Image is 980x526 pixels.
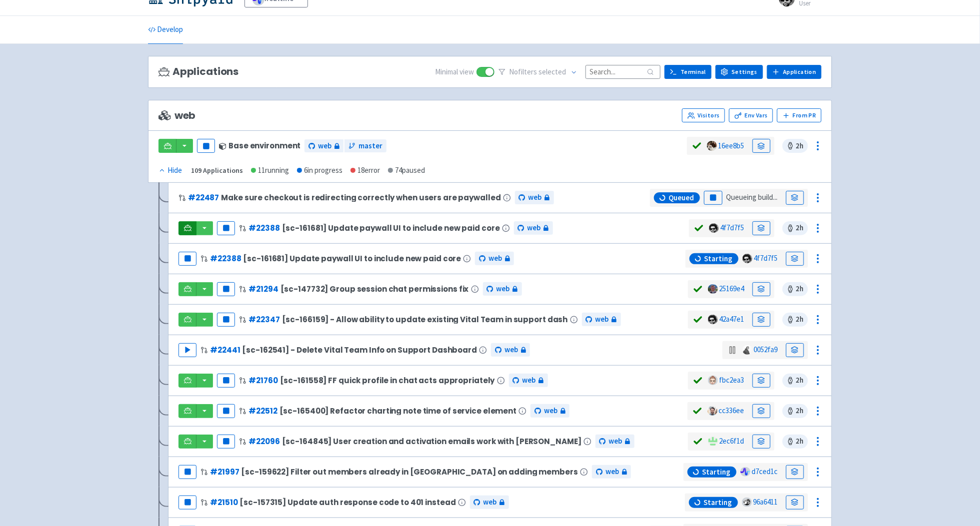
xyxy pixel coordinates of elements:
[358,140,382,152] span: master
[242,346,477,354] span: [sc-162541] - Delete Vital Team Info on Support Dashboard
[754,345,778,354] a: 0052fa9
[282,224,500,232] span: [sc-161681] Update paywall UI to include new paid core
[178,343,196,357] button: Play
[585,65,660,78] input: Search...
[217,435,235,449] button: Pause
[483,497,497,508] span: web
[719,314,744,324] a: 42a47e1
[488,253,502,264] span: web
[217,313,235,327] button: Pause
[668,193,694,203] span: Queued
[682,108,725,122] a: Visitors
[595,314,609,325] span: web
[719,436,744,446] a: 2ec6f1d
[188,192,219,203] a: #22487
[654,191,777,205] span: Queueing build...
[609,436,622,447] span: web
[782,282,808,296] span: 2 h
[719,375,744,385] a: fbc2ea3
[703,498,732,508] span: Starting
[210,467,239,477] a: #21997
[280,285,469,293] span: [sc-147732] Group session chat permissions fix
[191,165,243,176] div: 109 Applications
[344,139,386,153] a: master
[178,465,196,479] button: Pause
[178,252,196,266] button: Pause
[248,375,277,386] a: #21760
[470,496,509,509] a: web
[178,496,196,510] button: Pause
[544,405,557,417] span: web
[217,221,235,235] button: Pause
[248,284,278,294] a: #21294
[248,314,279,325] a: #22347
[753,497,778,507] a: 96a6411
[282,315,568,324] span: [sc-166159] - Allow ability to update existing Vital Team in support dash
[243,254,461,263] span: [sc-161681] Update paywall UI to include new paid core
[158,165,182,176] div: Hide
[704,254,732,264] span: Starting
[664,65,711,79] a: Terminal
[210,345,240,355] a: #22441
[388,165,425,176] div: 74 paused
[217,282,235,296] button: Pause
[729,108,773,122] a: Env Vars
[592,465,631,479] a: web
[522,375,536,386] span: web
[217,404,235,418] button: Pause
[197,139,215,153] button: Pause
[148,16,183,44] a: Develop
[483,282,522,296] a: web
[530,404,569,418] a: web
[240,498,456,507] span: [sc-157315] Update auth response code to 401 instead
[496,283,510,295] span: web
[509,66,566,78] span: No filter s
[782,221,808,235] span: 2 h
[777,108,821,122] button: From PR
[605,466,619,478] span: web
[248,223,279,233] a: #22388
[720,223,744,232] a: 4f7d7f5
[718,141,744,150] a: 16ee8b5
[782,374,808,388] span: 2 h
[767,65,821,79] a: Application
[219,141,300,150] div: Base environment
[754,253,778,263] a: 4f7d7f5
[210,497,237,508] a: #21510
[241,468,578,476] span: [sc-159622] Filter out members already in [GEOGRAPHIC_DATA] on adding members
[582,313,621,326] a: web
[304,139,343,153] a: web
[282,437,581,446] span: [sc-164845] User creation and activation emails work with [PERSON_NAME]
[782,313,808,327] span: 2 h
[158,110,195,121] span: web
[752,467,778,476] a: d7ced1c
[702,467,730,477] span: Starting
[515,191,554,204] a: web
[475,252,514,265] a: web
[715,65,763,79] a: Settings
[350,165,380,176] div: 18 error
[719,284,744,293] a: 25169e4
[704,191,722,205] button: Pause
[528,192,542,203] span: web
[782,404,808,418] span: 2 h
[248,406,277,416] a: #22512
[217,374,235,388] button: Pause
[539,67,566,76] span: selected
[509,374,548,387] a: web
[280,376,495,385] span: [sc-161558] FF quick profile in chat acts appropriately
[595,435,634,448] a: web
[719,406,744,415] a: cc336ee
[297,165,342,176] div: 6 in progress
[514,221,553,235] a: web
[251,165,289,176] div: 11 running
[527,222,541,234] span: web
[491,343,530,357] a: web
[248,436,279,447] a: #22096
[279,407,516,415] span: [sc-165400] Refactor charting note time of service element
[158,66,238,77] h3: Applications
[782,435,808,449] span: 2 h
[210,253,241,264] a: #22388
[318,140,331,152] span: web
[435,66,474,78] span: Minimal view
